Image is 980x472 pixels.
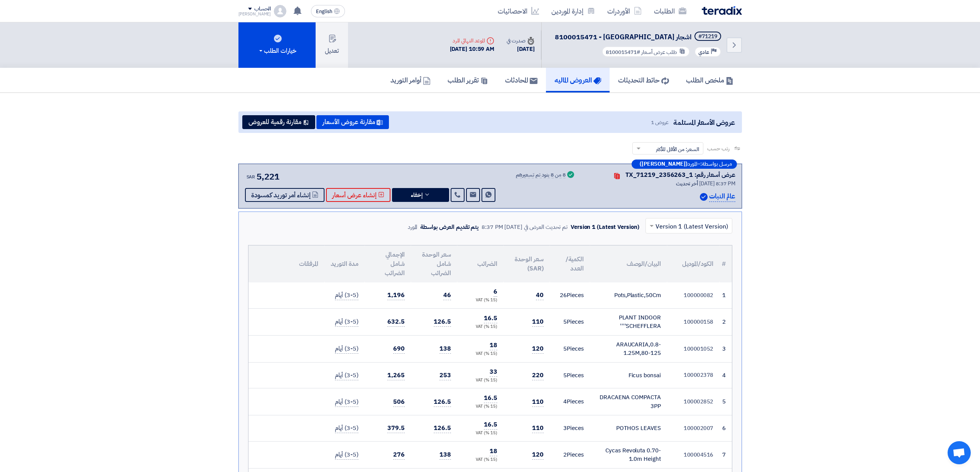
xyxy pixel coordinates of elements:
[463,403,497,410] div: (15 %) VAT
[720,441,732,468] td: 7
[387,371,405,380] span: 1,265
[484,314,497,323] span: 16.5
[700,161,732,167] span: مرسل بواسطة:
[596,371,661,380] div: Ficus bonsai
[563,344,567,353] span: 5
[698,49,709,56] span: عادي
[563,397,567,406] span: 4
[382,68,439,92] a: أوامر التوريد
[335,344,358,354] span: (3-5) أيام
[709,191,735,202] p: عالم النبات
[326,188,390,202] button: إنشاء عرض أسعار
[699,180,735,188] span: [DATE] 8:37 PM
[720,245,732,282] th: #
[482,223,568,232] div: تم تحديث العرض في [DATE] 8:37 PM
[311,5,345,17] button: English
[434,397,451,407] span: 126.5
[596,393,661,410] div: DRACAENA COMPACTA 3PP
[387,423,405,433] span: 379.5
[606,48,640,56] span: #8100015471
[450,45,495,54] div: [DATE] 10:59 AM
[387,291,405,300] span: 1,196
[390,76,431,84] h5: أوامر التوريد
[463,377,497,384] div: (15 %) VAT
[546,68,610,92] a: العروض الماليه
[667,335,720,362] td: 100001052
[439,371,451,380] span: 253
[707,144,729,153] span: رتب حسب
[720,282,732,308] td: 1
[504,245,550,282] th: سعر الوحدة (SAR)
[532,344,544,354] span: 120
[365,245,411,282] th: الإجمالي شامل الضرائب
[497,68,546,92] a: المحادثات
[411,192,422,198] span: إخفاء
[667,441,720,468] td: 100004516
[335,317,358,327] span: (3-5) أيام
[335,397,358,407] span: (3-5) أيام
[656,145,699,153] span: السعر: من الأقل للأكثر
[492,2,545,20] a: الاحصائيات
[274,5,286,17] img: profile_test.png
[335,450,358,460] span: (3-5) أيام
[667,308,720,335] td: 100000158
[251,192,311,198] span: إنشاء أمر توريد كمسودة
[532,423,544,433] span: 110
[335,371,358,380] span: (3-5) أيام
[601,2,648,20] a: الأوردرات
[667,282,720,308] td: 100000082
[700,193,708,201] img: Verified Account
[493,287,497,297] span: 6
[332,192,377,198] span: إنشاء عرض أسعار
[571,223,639,232] div: Version 1 (Latest Version)
[443,291,451,300] span: 46
[667,415,720,442] td: 100002007
[532,397,544,407] span: 110
[667,245,720,282] th: الكود/الموديل
[408,223,417,232] div: المورد
[434,423,451,433] span: 126.5
[434,317,451,327] span: 126.5
[258,46,296,55] div: خيارات الطلب
[316,9,332,14] span: English
[563,317,567,326] span: 5
[448,76,488,84] h5: تقرير الطلب
[596,291,661,300] div: Pots,Plastic,50Cm
[457,245,504,282] th: الضرائب
[555,32,691,42] span: اشجار [GEOGRAPHIC_DATA] - 8100015471
[686,76,733,84] h5: ملخص الطلب
[536,291,544,300] span: 40
[463,430,497,437] div: (15 %) VAT
[702,6,742,15] img: Teradix logo
[463,324,497,330] div: (15 %) VAT
[563,424,567,432] span: 3
[490,341,497,350] span: 18
[532,317,544,327] span: 110
[324,245,365,282] th: مدة التوريد
[484,393,497,403] span: 16.5
[420,223,478,232] div: يتم تقديم العرض بواسطة
[596,424,661,433] div: POTHOS LEAVES
[720,388,732,415] td: 5
[393,344,405,354] span: 690
[335,423,358,433] span: (3-5) أيام
[720,335,732,362] td: 3
[688,161,697,167] span: المورد
[550,282,590,308] td: Pieces
[720,362,732,388] td: 4
[439,344,451,354] span: 138
[507,37,534,45] div: صدرت في
[550,441,590,468] td: Pieces
[596,340,661,358] div: ARAUCARIA,0.8-1.25M,80-125
[618,76,669,84] h5: حائط التحديثات
[550,245,590,282] th: الكمية/العدد
[720,415,732,442] td: 6
[248,245,324,282] th: المرفقات
[238,22,316,68] button: خيارات الطلب
[257,170,279,183] span: 5,221
[641,48,677,56] span: طلب عرض أسعار
[698,34,717,39] div: #71219
[676,180,698,188] span: أخر تحديث
[393,397,405,407] span: 506
[550,335,590,362] td: Pieces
